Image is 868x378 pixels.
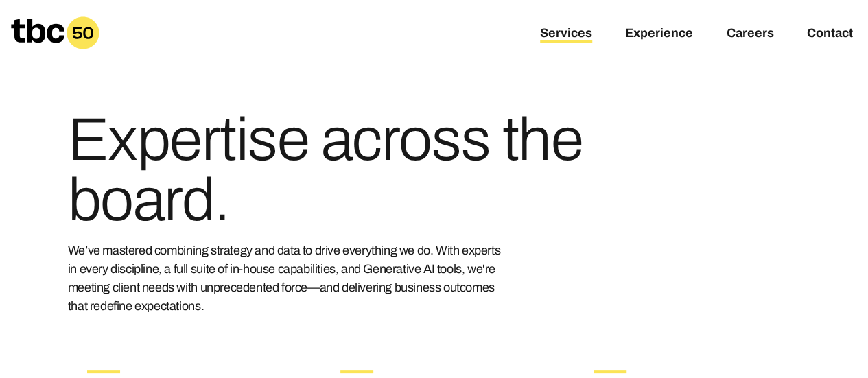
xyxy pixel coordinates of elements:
a: Experience [625,26,693,43]
a: Careers [726,26,773,43]
a: Contact [806,26,852,43]
a: Homepage [11,16,99,49]
h1: Expertise across the board. [68,110,595,231]
a: Services [540,26,592,43]
p: We’ve mastered combining strategy and data to drive everything we do. With experts in every disci... [68,241,507,316]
